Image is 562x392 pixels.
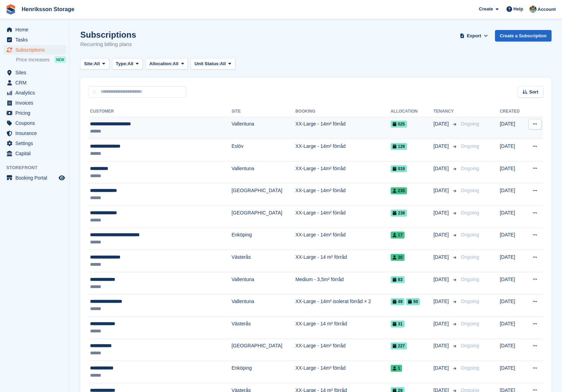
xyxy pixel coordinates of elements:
span: Settings [15,138,57,148]
span: 129 [391,143,407,150]
td: [DATE] [500,161,525,183]
span: [DATE] [434,165,450,172]
span: Allocation: [149,60,173,67]
a: menu [3,138,66,148]
span: Export [467,32,481,39]
button: Type: All [112,58,143,70]
span: Site: [84,60,94,67]
span: Create [479,6,493,13]
a: Preview store [58,174,66,182]
span: Help [513,6,523,13]
td: XX-Large - 14m² förråd [295,161,391,183]
a: menu [3,128,66,138]
th: Tenancy [434,106,458,117]
span: Ongoing [461,299,479,304]
span: Coupons [15,118,57,128]
span: Ongoing [461,321,479,326]
a: menu [3,118,66,128]
span: [DATE] [434,209,450,217]
td: XX-Large - 14m² förråd [295,361,391,383]
td: [DATE] [500,294,525,317]
button: Allocation: All [146,58,188,70]
p: Recurring billing plans [80,40,136,48]
td: Vallentuna [231,272,295,294]
span: All [94,60,100,67]
a: Price increases NEW [16,56,66,63]
span: [DATE] [434,120,450,128]
td: [GEOGRAPHIC_DATA] [231,206,295,228]
span: 17 [391,232,405,239]
a: menu [3,149,66,158]
td: Vallentuna [231,161,295,183]
span: Ongoing [461,210,479,216]
td: XX-Large - 14 m² förråd [295,317,391,339]
div: NEW [54,56,66,63]
img: stora-icon-8386f47178a22dfd0bd8f6a31ec36ba5ce8667c1dd55bd0f319d3a0aa187defe.svg [6,4,16,15]
span: Ongoing [461,365,479,371]
span: All [220,60,226,67]
span: Price increases [16,56,50,63]
td: [DATE] [500,317,525,339]
th: Booking [295,106,391,117]
span: 83 [391,276,405,283]
button: Unit Status: All [191,58,235,70]
td: [DATE] [500,361,525,383]
span: Pricing [15,108,57,118]
span: 31 [391,321,405,327]
span: 30 [391,254,405,261]
td: XX-Large - 14m² förråd [295,339,391,361]
a: Create a Subscription [495,30,552,42]
span: [DATE] [434,276,450,283]
span: Sort [529,89,538,96]
span: Account [538,6,556,13]
span: 235 [391,187,407,194]
span: Analytics [15,88,57,98]
span: 1 [391,365,402,372]
td: XX-Large - 14 m² förråd [295,250,391,272]
td: Vallentuna [231,117,295,139]
td: [DATE] [500,339,525,361]
td: [DATE] [500,228,525,250]
td: [DATE] [500,206,525,228]
a: menu [3,25,66,35]
span: Insurance [15,128,57,138]
img: Isak Martinelle [530,6,537,13]
th: Created [500,106,525,117]
span: Ongoing [461,254,479,260]
span: Storefront [6,164,69,171]
a: menu [3,108,66,118]
span: Ongoing [461,343,479,348]
span: [DATE] [434,320,450,327]
span: Type: [116,60,128,67]
span: Ongoing [461,143,479,149]
td: XX-Large - 14m² förråd [295,139,391,161]
a: menu [3,68,66,77]
th: Customer [89,106,231,117]
td: [GEOGRAPHIC_DATA] [231,339,295,361]
td: XX-Large - 14m² förråd [295,206,391,228]
span: Ongoing [461,121,479,127]
a: menu [3,173,66,183]
th: Allocation [391,106,434,117]
button: Site: All [80,58,109,70]
span: Capital [15,149,57,158]
td: XX-Large - 14m² förråd [295,228,391,250]
a: menu [3,98,66,108]
a: menu [3,35,66,45]
span: All [173,60,179,67]
td: Eslöv [231,139,295,161]
h1: Subscriptions [80,30,136,39]
span: [DATE] [434,364,450,372]
span: All [127,60,133,67]
td: [DATE] [500,183,525,206]
span: 238 [391,210,407,217]
td: [DATE] [500,272,525,294]
span: Home [15,25,57,35]
td: [DATE] [500,250,525,272]
td: Enköping [231,361,295,383]
td: [DATE] [500,139,525,161]
th: Site [231,106,295,117]
span: 019 [391,165,407,172]
span: Booking Portal [15,173,57,183]
span: Ongoing [461,188,479,193]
